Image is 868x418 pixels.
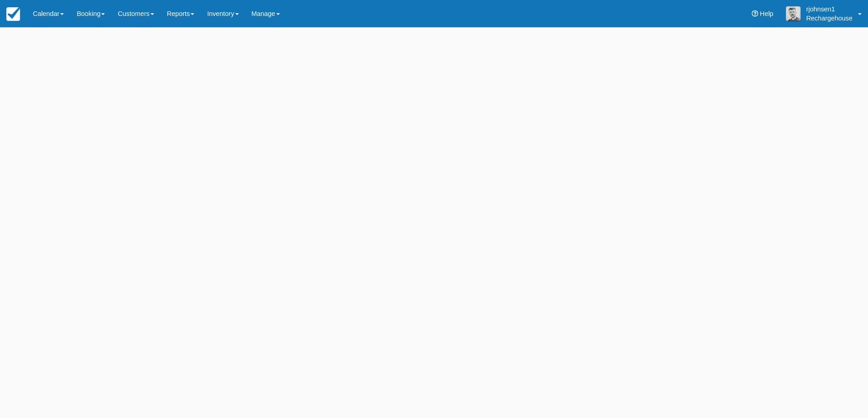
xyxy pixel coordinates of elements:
p: rjohnsen1 [806,5,852,14]
img: A1 [786,6,801,21]
img: checkfront-main-nav-mini-logo.png [6,7,20,21]
span: Help [760,10,774,17]
i: Help [752,10,758,17]
p: Rechargehouse [806,14,852,23]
